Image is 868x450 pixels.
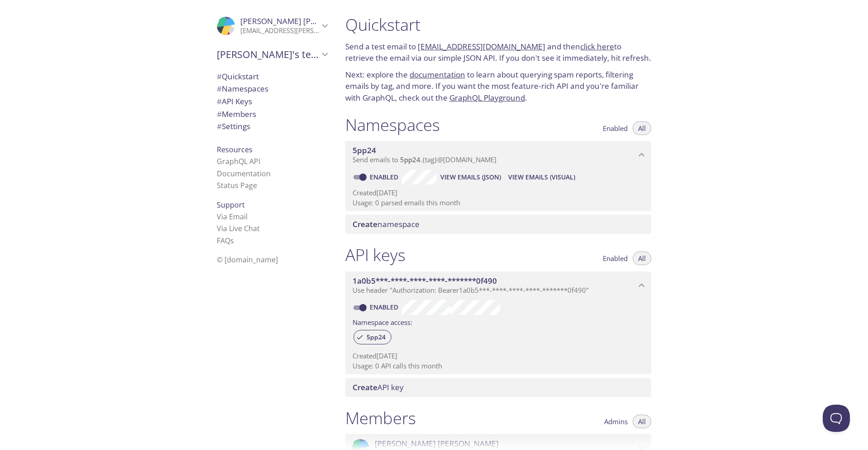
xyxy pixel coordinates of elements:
[210,43,334,66] div: Miguel's team
[353,145,376,155] span: 5pp24
[345,245,405,265] h1: API keys
[217,83,222,94] span: #
[440,172,501,183] span: View Emails (JSON)
[599,415,633,428] button: Admins
[217,145,253,155] span: Resources
[345,15,651,35] h1: Quickstart
[508,172,575,183] span: View Emails (Visual)
[633,121,651,135] button: All
[217,180,257,190] a: Status Page
[410,69,465,80] a: documentation
[217,71,222,82] span: #
[633,252,651,265] button: All
[353,219,377,229] span: Create
[217,200,245,210] span: Support
[230,236,234,246] span: s
[210,120,334,133] div: Team Settings
[217,121,250,131] span: Settings
[353,330,391,344] div: 5pp24
[345,69,651,104] p: Next: explore the to learn about querying spam reports, filtering emails by tag, and more. If you...
[217,96,222,106] span: #
[353,315,412,328] label: Namespace access:
[505,170,579,184] button: View Emails (Visual)
[353,188,644,198] p: Created [DATE]
[368,303,402,311] a: Enabled
[210,11,334,41] div: Miguel Torres
[345,141,651,169] div: 5pp24 namespace
[210,95,334,108] div: API Keys
[240,16,364,26] span: [PERSON_NAME] [PERSON_NAME]
[353,382,377,392] span: Create
[217,96,252,106] span: API Keys
[210,108,334,121] div: Members
[353,351,644,361] p: Created [DATE]
[597,252,633,265] button: Enabled
[633,415,651,428] button: All
[400,155,420,164] span: 5pp24
[217,83,268,94] span: Namespaces
[597,121,633,135] button: Enabled
[217,109,256,119] span: Members
[345,41,651,64] p: Send a test email to and then to retrieve the email via our simple JSON API. If you don't see it ...
[217,223,260,233] a: Via Live Chat
[437,170,505,184] button: View Emails (JSON)
[353,382,404,392] span: API key
[345,408,416,428] h1: Members
[449,92,525,103] a: GraphQL Playground
[217,48,319,61] span: [PERSON_NAME]'s team
[345,215,651,234] div: Create namespace
[210,82,334,95] div: Namespaces
[353,198,644,208] p: Usage: 0 parsed emails this month
[353,155,496,164] span: Send emails to . {tag} @[DOMAIN_NAME]
[345,378,651,397] div: Create API Key
[240,26,319,35] p: [EMAIL_ADDRESS][PERSON_NAME][DOMAIN_NAME]
[217,212,248,222] a: Via Email
[217,156,260,166] a: GraphQL API
[823,405,850,432] iframe: Help Scout Beacon - Open
[418,41,545,52] a: [EMAIL_ADDRESS][DOMAIN_NAME]
[217,255,278,265] span: © [DOMAIN_NAME]
[345,115,440,135] h1: Namespaces
[580,41,614,52] a: click here
[217,236,234,246] a: FAQ
[368,173,402,181] a: Enabled
[217,121,222,131] span: #
[217,71,259,82] span: Quickstart
[353,219,420,229] span: namespace
[353,361,644,371] p: Usage: 0 API calls this month
[217,109,222,119] span: #
[210,70,334,83] div: Quickstart
[217,169,271,179] a: Documentation
[361,333,391,341] span: 5pp24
